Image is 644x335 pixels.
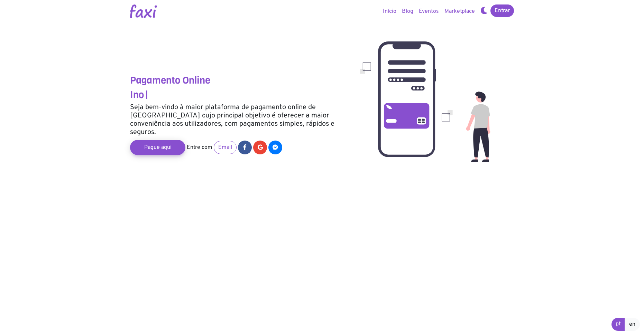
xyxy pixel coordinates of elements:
a: en [625,318,640,331]
a: Email [214,141,237,154]
span: Entre com [187,144,212,151]
a: pt [611,318,625,331]
h5: Seja bem-vindo à maior plataforma de pagamento online de [GEOGRAPHIC_DATA] cujo principal objetiv... [130,103,350,136]
span: | [145,88,148,101]
a: Marketplace [442,4,478,18]
span: Ino [130,88,144,101]
a: Eventos [416,4,442,18]
a: Pague aqui [130,140,185,155]
a: Entrar [490,4,514,17]
a: Blog [399,4,416,18]
a: Início [380,4,399,18]
img: Logotipo Faxi Online [130,4,157,18]
h3: Pagamento Online [130,75,350,86]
